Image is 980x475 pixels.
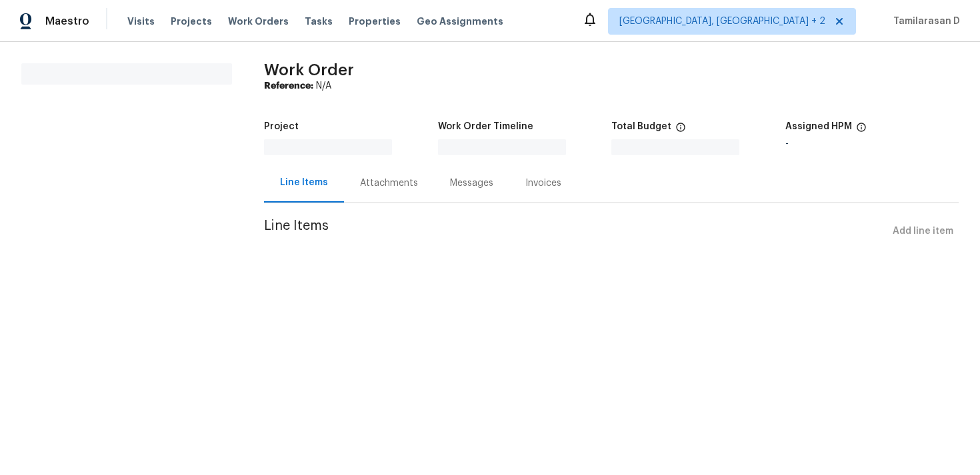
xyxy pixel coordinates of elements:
h5: Project [264,122,299,131]
span: Visits [127,15,155,28]
div: - [785,139,959,149]
span: Work Orders [228,15,289,28]
div: Line Items [280,176,328,189]
span: Tamilarasan D [888,15,960,28]
div: N/A [264,79,959,93]
span: Line Items [264,219,887,244]
h5: Total Budget [611,122,671,131]
h5: Assigned HPM [785,122,852,131]
span: The total cost of line items that have been proposed by Opendoor. This sum includes line items th... [675,122,686,139]
h5: Work Order Timeline [438,122,533,131]
span: [GEOGRAPHIC_DATA], [GEOGRAPHIC_DATA] + 2 [619,15,825,28]
div: Messages [450,177,493,190]
span: Maestro [45,15,89,28]
b: Reference: [264,81,313,91]
span: Tasks [305,17,333,26]
span: The hpm assigned to this work order. [856,122,867,139]
div: Invoices [525,177,561,190]
span: Properties [349,15,401,28]
span: Projects [171,15,212,28]
span: Work Order [264,62,354,78]
div: Attachments [360,177,418,190]
span: Geo Assignments [417,15,503,28]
